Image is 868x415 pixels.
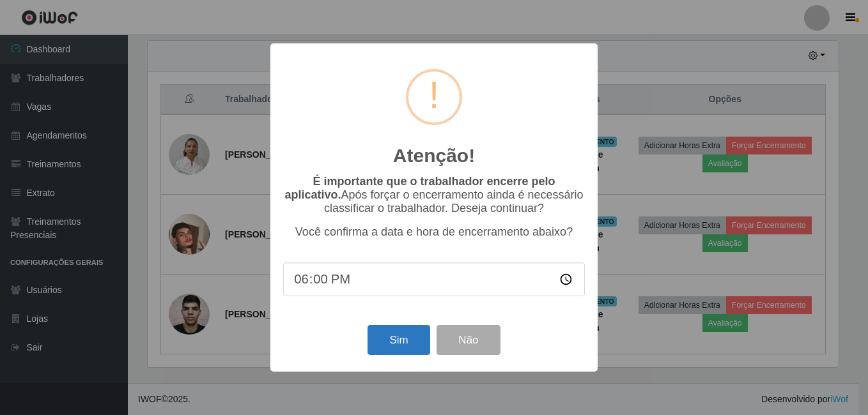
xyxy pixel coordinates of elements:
[283,175,585,215] p: Após forçar o encerramento ainda é necessário classificar o trabalhador. Deseja continuar?
[284,175,555,201] b: É importante que o trabalhador encerre pelo aplicativo.
[437,325,500,355] button: Não
[393,144,475,167] h2: Atenção!
[283,225,585,239] p: Você confirma a data e hora de encerramento abaixo?
[368,325,430,355] button: Sim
